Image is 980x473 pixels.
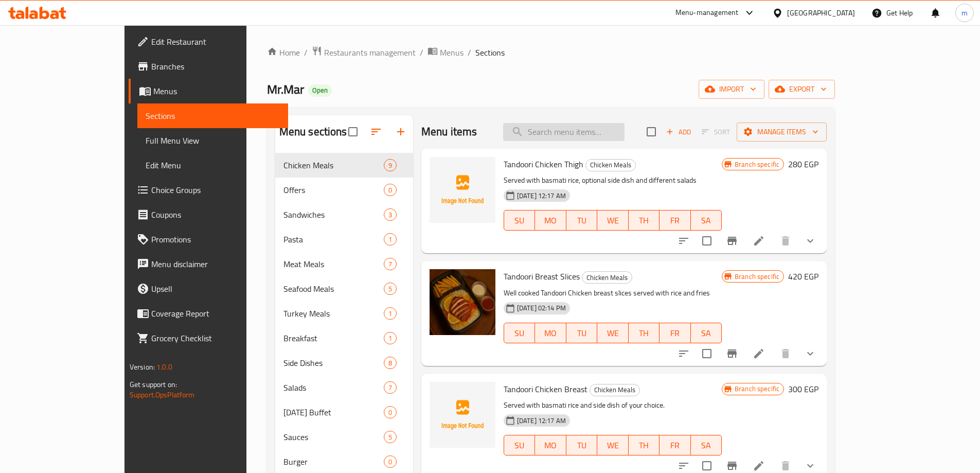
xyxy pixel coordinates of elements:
[283,159,384,171] span: Chicken Meals
[420,46,423,59] li: /
[504,435,535,456] button: SU
[504,210,535,231] button: SU
[283,456,384,468] span: Burger
[503,123,625,141] input: search
[153,85,280,97] span: Menus
[504,269,580,284] span: Tandoori Breast Slices
[129,54,288,79] a: Branches
[384,235,396,244] span: 1
[585,159,636,171] div: Chicken Meals
[804,235,816,247] svg: Show Choices
[730,272,783,282] span: Branch specific
[664,213,686,228] span: FR
[430,382,495,448] img: Tandoori Chicken Breast
[283,307,384,320] span: Turkey Meals
[384,210,396,220] span: 3
[539,326,562,341] span: MO
[283,233,384,246] span: Pasta
[961,7,968,19] span: m
[720,341,744,366] button: Branch-specific-item
[283,258,384,270] span: Meat Meals
[504,156,583,172] span: Tandoori Chicken Thigh
[275,227,413,252] div: Pasta1
[384,431,397,443] div: items
[633,326,655,341] span: TH
[275,400,413,425] div: [DATE] Buffet0
[129,29,288,54] a: Edit Restaurant
[421,124,477,139] h2: Menu items
[129,202,288,227] a: Coupons
[283,406,384,418] span: [DATE] Buffet
[384,381,397,394] div: items
[129,326,288,351] a: Grocery Checklist
[804,460,816,472] svg: Show Choices
[137,103,288,128] a: Sections
[662,124,695,140] span: Add item
[151,60,280,73] span: Branches
[707,83,756,96] span: import
[275,153,413,178] div: Chicken Meals9
[773,341,798,366] button: delete
[275,375,413,400] div: Salads7
[151,36,280,48] span: Edit Restaurant
[308,84,332,97] div: Open
[151,307,280,320] span: Coverage Report
[695,124,737,140] span: Select section first
[745,126,818,138] span: Manage items
[695,326,718,341] span: SA
[267,78,304,101] span: Mr.Mar
[275,178,413,202] div: Offers0
[283,406,384,418] div: Today's Buffet
[730,160,783,169] span: Branch specific
[384,307,397,320] div: items
[696,230,718,252] span: Select to update
[384,283,397,295] div: items
[601,438,624,453] span: WE
[539,213,562,228] span: MO
[384,259,396,269] span: 7
[384,334,396,343] span: 1
[675,7,739,19] div: Menu-management
[468,46,471,59] li: /
[283,381,384,394] div: Salads
[504,381,587,397] span: Tandoori Chicken Breast
[283,184,384,196] span: Offers
[129,178,288,202] a: Choice Groups
[384,159,397,171] div: items
[283,357,384,369] span: Side Dishes
[275,276,413,301] div: Seafood Meals5
[566,323,597,343] button: TU
[430,269,495,335] img: Tandoori Breast Slices
[753,460,765,472] a: Edit menu item
[129,276,288,301] a: Upsell
[275,326,413,351] div: Breakfast1
[283,283,384,295] span: Seafood Meals
[130,360,155,374] span: Version:
[660,323,690,343] button: FR
[601,213,624,228] span: WE
[275,425,413,449] div: Sauces5
[324,46,416,59] span: Restaurants management
[660,210,690,231] button: FR
[130,388,195,401] a: Support.OpsPlatform
[384,383,396,393] span: 7
[671,229,696,253] button: sort-choices
[304,46,308,59] li: /
[388,119,413,144] button: Add section
[535,435,566,456] button: MO
[629,210,660,231] button: TH
[129,301,288,326] a: Coverage Report
[633,213,655,228] span: TH
[691,435,722,456] button: SA
[156,360,172,374] span: 1.0.0
[571,213,593,228] span: TU
[798,229,823,253] button: show more
[629,323,660,343] button: TH
[384,457,396,467] span: 0
[129,227,288,252] a: Promotions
